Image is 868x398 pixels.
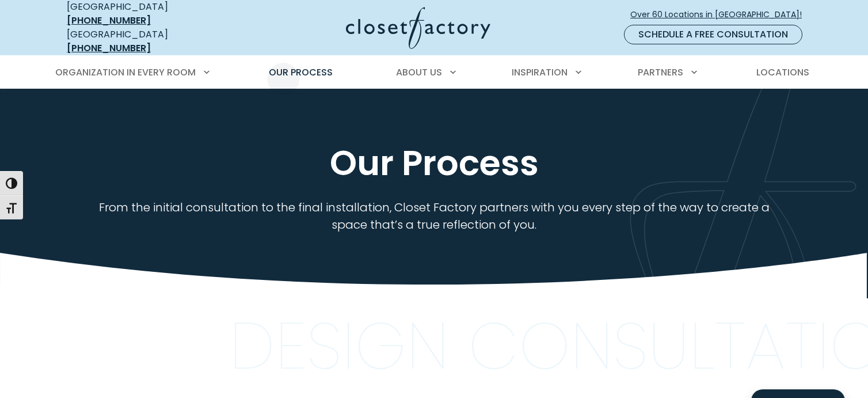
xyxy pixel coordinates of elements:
span: Over 60 Locations in [GEOGRAPHIC_DATA]! [630,9,811,21]
a: [PHONE_NUMBER] [67,14,151,27]
span: Inspiration [512,66,568,79]
span: About Us [396,66,442,79]
span: Our Process [269,66,333,79]
a: Over 60 Locations in [GEOGRAPHIC_DATA]! [630,5,812,25]
nav: Primary Menu [47,56,821,89]
div: [GEOGRAPHIC_DATA] [67,28,234,55]
span: Locations [756,66,809,79]
span: Organization in Every Room [55,66,196,79]
span: Partners [638,66,683,79]
h1: Our Process [64,141,804,185]
a: [PHONE_NUMBER] [67,41,151,55]
img: Closet Factory Logo [346,7,490,49]
a: Schedule a Free Consultation [624,25,802,44]
p: From the initial consultation to the final installation, Closet Factory partners with you every s... [96,199,772,233]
